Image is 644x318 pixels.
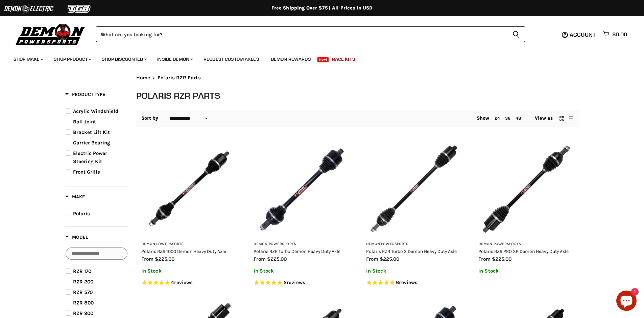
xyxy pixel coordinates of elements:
h3: Demon Powersports [141,242,237,247]
span: New! [317,57,329,62]
img: Demon Powersports [14,22,88,46]
p: In Stock [254,268,349,274]
h3: Demon Powersports [478,242,574,247]
button: Filter by Model [65,234,88,242]
span: 2 reviews [284,279,305,285]
span: Rated 4.8 out of 5 stars 6 reviews [366,279,462,286]
img: Polaris RZR Turbo Demon Heavy Duty Axle [254,141,349,237]
span: Make [65,194,85,200]
span: from [366,256,378,262]
a: Home [136,75,150,81]
span: reviews [399,279,418,285]
span: from [478,256,491,262]
form: Product [96,26,525,42]
h3: Demon Powersports [366,242,462,247]
span: RZR 900 [73,310,93,316]
a: $0.00 [600,29,630,39]
img: Polaris RZR 1000 Demon Heavy Duty Axle [141,141,237,237]
a: Inside Demon [152,52,197,66]
span: Ball Joint [73,119,96,125]
a: Polaris RZR 1000 Demon Heavy Duty Axle [141,249,226,254]
span: $225.00 [155,256,174,262]
input: Search Options [66,247,127,260]
span: RZR 200 [73,279,93,285]
h1: Polaris RZR Parts [136,90,579,101]
span: 6 reviews [396,279,418,285]
img: Demon Electric Logo 2 [3,2,54,15]
div: Free Shipping Over $75 | All Prices In USD [52,5,593,11]
a: Account [567,32,600,38]
a: Shop Discounted [97,52,151,66]
button: Search [507,26,525,42]
span: $225.00 [492,256,511,262]
p: In Stock [478,268,574,274]
input: When autocomplete results are available use up and down arrows to review and enter to select [96,26,507,42]
inbox-online-store-chat: Shopify online store chat [614,291,639,313]
span: Acrylic Windshield [73,108,118,114]
h3: Demon Powersports [254,242,349,247]
a: Shop Product [49,52,95,66]
span: $225.00 [380,256,399,262]
a: 48 [516,116,521,121]
ul: Main menu [8,49,625,66]
span: Front Grille [73,169,100,175]
img: Polaris RZR Turbo S Demon Heavy Duty Axle [366,141,462,237]
span: reviews [287,279,305,285]
span: RZR 170 [73,268,91,274]
nav: Breadcrumbs [136,75,579,81]
span: Account [570,31,596,38]
span: reviews [174,279,193,285]
img: TGB Logo 2 [54,2,105,15]
p: In Stock [141,268,237,274]
a: Race Kits [327,52,360,66]
span: Show [477,115,490,121]
a: Request Custom Axles [198,52,264,66]
span: $0.00 [612,31,627,38]
span: RZR 800 [73,300,94,306]
span: Carrier Bearing [73,140,110,146]
span: Polaris [73,211,90,217]
a: Polaris RZR PRO XP Demon Heavy Duty Axle [478,249,569,254]
button: Filter by Product Type [65,91,105,100]
span: 4 reviews [171,279,193,285]
label: Sort by [141,116,159,121]
span: $225.00 [267,256,287,262]
a: 36 [505,116,510,121]
span: Rated 5.0 out of 5 stars 2 reviews [254,279,349,286]
span: RZR 570 [73,289,93,295]
button: Filter by Make [65,194,85,202]
span: Rated 5.0 out of 5 stars 4 reviews [141,279,237,286]
a: Polaris RZR Turbo S Demon Heavy Duty Axle [366,249,457,254]
p: In Stock [366,268,462,274]
a: Demon Rewards [266,52,316,66]
span: from [141,256,153,262]
a: Polaris RZR Turbo Demon Heavy Duty Axle [254,249,340,254]
span: Bracket Lift Kit [73,129,110,135]
span: from [254,256,266,262]
span: Product Type [65,92,105,97]
span: Electric Power Steering Kit [73,150,107,164]
span: Model [65,234,88,240]
a: 24 [495,116,500,121]
a: Shop Make [8,52,47,66]
img: Polaris RZR PRO XP Demon Heavy Duty Axle [478,141,574,237]
span: Polaris RZR Parts [158,75,201,81]
nav: Collection utilities [136,110,579,127]
button: grid view [558,115,565,122]
span: View as [535,116,553,121]
button: list view [567,115,574,122]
